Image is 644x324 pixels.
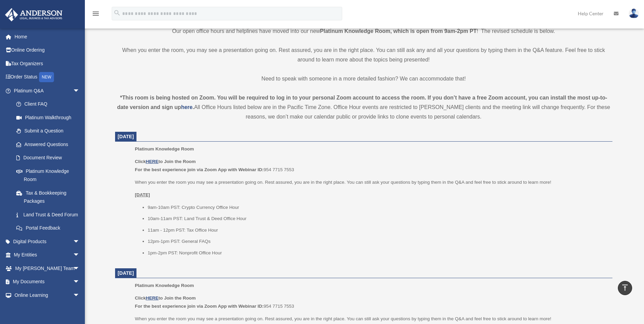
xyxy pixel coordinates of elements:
[115,46,612,65] p: When you enter the room, you may see a presentation going on. Rest assured, you are in the right ...
[5,262,90,275] a: My [PERSON_NAME] Teamarrow_drop_down
[73,248,87,262] span: arrow_drop_down
[73,262,87,275] span: arrow_drop_down
[135,283,194,288] span: Platinum Knowledge Room
[5,288,90,302] a: Online Learningarrow_drop_down
[3,8,65,21] img: Anderson Advisors Platinum Portal
[118,134,134,139] span: [DATE]
[148,215,608,223] li: 10am-11am PST: Land Trust & Deed Office Hour
[148,249,608,257] li: 1pm-2pm PST: Nonprofit Office Hour
[10,124,90,138] a: Submit a Question
[10,186,90,208] a: Tax & Bookkeeping Packages
[135,192,150,197] u: [DATE]
[5,235,90,248] a: Digital Productsarrow_drop_down
[135,304,263,309] b: For the best experience join via Zoom App with Webinar ID:
[5,43,90,57] a: Online Ordering
[320,28,477,34] strong: Platinum Knowledge Room, which is open from 9am-2pm PT
[5,275,90,289] a: My Documentsarrow_drop_down
[5,84,90,97] a: Platinum Q&Aarrow_drop_down
[73,288,87,302] span: arrow_drop_down
[135,167,263,172] b: For the best experience join via Zoom App with Webinar ID:
[148,226,608,234] li: 11am - 12pm PST: Tax Office Hour
[621,284,629,292] i: vertical_align_top
[135,159,196,164] b: Click to Join the Room
[115,74,612,84] p: Need to speak with someone in a more detailed fashion? We can accommodate that!
[181,104,192,110] a: here
[10,208,90,221] a: Land Trust & Deed Forum
[39,72,54,82] div: NEW
[135,158,607,174] p: 954 7715 7553
[135,294,607,310] p: 954 7715 7553
[135,146,194,151] span: Platinum Knowledge Room
[115,93,612,122] div: All Office Hours listed below are in the Pacific Time Zone. Office Hour events are restricted to ...
[73,235,87,249] span: arrow_drop_down
[10,164,87,186] a: Platinum Knowledge Room
[135,315,607,323] p: When you enter the room you may see a presentation going on. Rest assured, you are in the right p...
[192,104,194,110] strong: .
[5,70,90,84] a: Order StatusNEW
[629,8,639,18] img: User Pic
[10,138,90,151] a: Answered Questions
[92,12,100,18] a: menu
[146,159,158,164] a: HERE
[5,30,90,43] a: Home
[115,26,612,36] p: Our open office hours and helplines have moved into our new ! The revised schedule is below.
[92,10,100,18] i: menu
[135,178,607,186] p: When you enter the room you may see a presentation going on. Rest assured, you are in the right p...
[135,295,196,301] b: Click to Join the Room
[5,248,90,262] a: My Entitiesarrow_drop_down
[10,151,90,165] a: Document Review
[618,281,632,295] a: vertical_align_top
[10,111,90,124] a: Platinum Walkthrough
[118,270,134,276] span: [DATE]
[73,84,87,98] span: arrow_drop_down
[73,275,87,289] span: arrow_drop_down
[146,295,158,301] a: HERE
[5,57,90,70] a: Tax Organizers
[10,221,90,235] a: Portal Feedback
[113,9,121,17] i: search
[148,237,608,246] li: 12pm-1pm PST: General FAQs
[148,203,608,212] li: 9am-10am PST: Crypto Currency Office Hour
[117,95,607,110] strong: *This room is being hosted on Zoom. You will be required to log in to your personal Zoom account ...
[10,97,90,111] a: Client FAQ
